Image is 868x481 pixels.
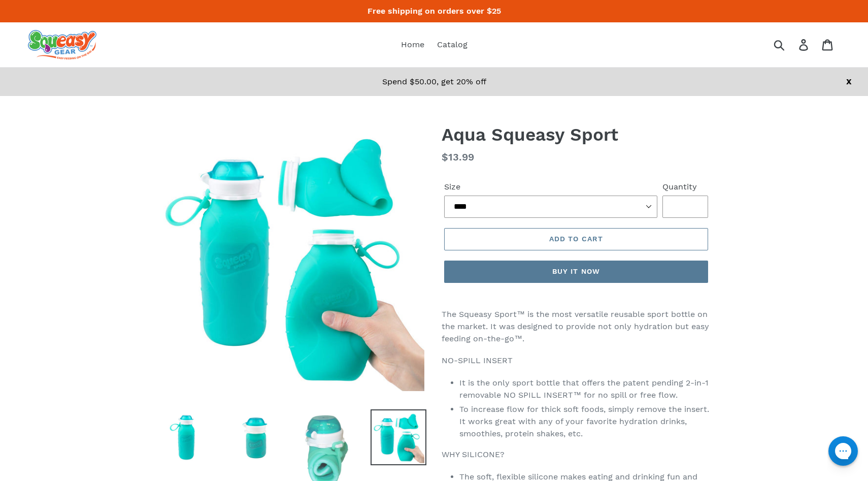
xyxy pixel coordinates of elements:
label: Quantity [662,181,708,193]
label: Size [444,181,657,193]
span: Home [401,40,424,50]
span: $13.99 [442,151,474,163]
a: X [846,77,852,86]
button: Buy it now [444,261,708,283]
li: To increase flow for thick soft foods, simply remove the insert. It works great with any of your ... [459,403,711,440]
p: NO-SPILL INSERT [442,355,711,367]
a: Home [396,37,429,52]
img: Load image into Gallery viewer, Aqua Squeasy Sport [228,409,284,465]
p: WHY SILICONE? [442,448,711,461]
li: It is the only sport bottle that offers the patent pending 2-in-1 removable NO SPILL INSERT™ for ... [459,377,711,401]
a: Catalog [432,37,473,52]
input: Search [777,34,805,56]
img: Load image into Gallery viewer, Aqua Squeasy Sport [371,409,426,465]
h1: Aqua Squeasy Sport [442,124,711,145]
span: Catalog [437,40,468,50]
button: Add to cart [444,228,708,250]
span: Add to cart [549,235,603,243]
img: squeasy gear snacker portable food pouch [28,30,96,59]
img: Load image into Gallery viewer, Aqua Squeasy Sport [157,409,213,465]
p: The Squeasy Sport™ is the most versatile reusable sport bottle on the market. It was designed to ... [442,308,711,345]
